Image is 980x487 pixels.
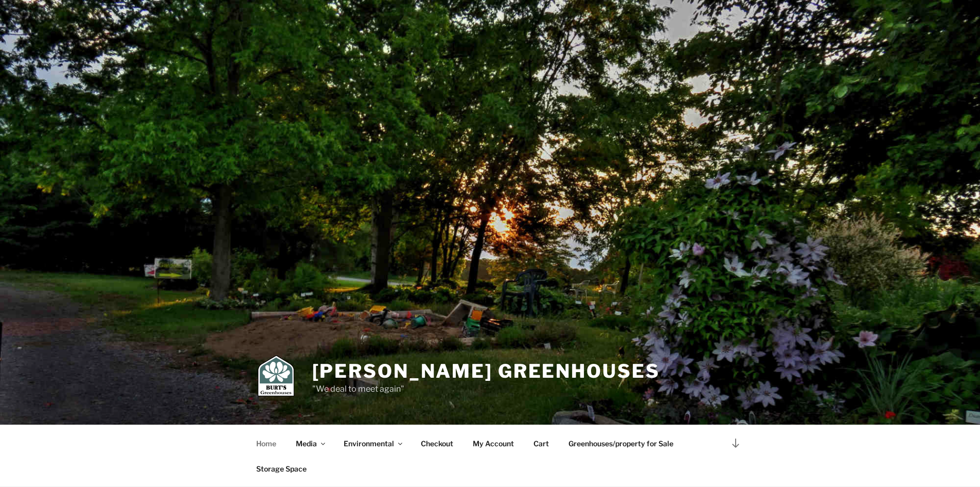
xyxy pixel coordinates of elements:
[412,431,462,456] a: Checkout
[312,383,660,395] p: "We deal to meet again"
[287,431,333,456] a: Media
[247,431,733,481] nav: Top Menu
[464,431,523,456] a: My Account
[258,355,294,396] img: Burt's Greenhouses
[560,431,683,456] a: Greenhouses/property for Sale
[335,431,411,456] a: Environmental
[247,456,316,481] a: Storage Space
[525,431,558,456] a: Cart
[247,431,286,456] a: Home
[312,360,660,382] a: [PERSON_NAME] Greenhouses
